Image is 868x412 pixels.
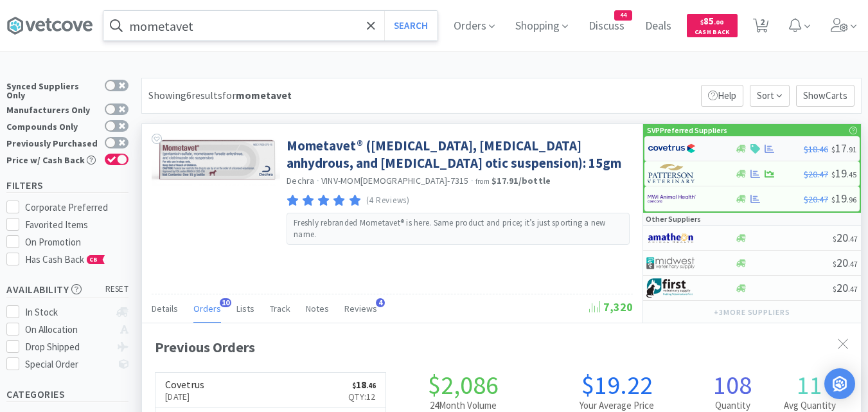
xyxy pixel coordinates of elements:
[155,373,385,408] a: Covetrus[DATE]$18.46Qty:12
[25,357,111,372] div: Special Order
[103,11,438,40] input: Search by item, sku, manufacturer, ingredient, size...
[831,191,856,206] span: 19
[475,177,490,186] span: from
[152,137,280,186] img: aca9383f7fd34138a4bf926a00eee863_721642.png
[492,175,551,186] strong: $17.91 / bottle
[646,213,701,225] p: Other Suppliers
[25,217,129,233] div: Favorited Items
[700,18,704,26] span: $
[540,372,694,398] h1: $19.22
[833,284,837,294] span: $
[615,11,632,20] span: 44
[6,282,128,297] h5: Availability
[193,303,221,314] span: Orders
[848,234,858,244] span: . 47
[848,259,858,269] span: . 47
[589,300,633,314] span: 7,320
[352,378,376,391] span: 18
[833,230,858,245] span: 20
[833,259,837,269] span: $
[287,175,315,186] a: Dechra
[804,143,828,155] span: $18.46
[165,390,204,404] p: [DATE]
[833,280,858,295] span: 20
[750,85,790,107] span: Sort
[321,175,469,186] span: VINV-MOM[DEMOGRAPHIC_DATA]-7315
[833,255,858,270] span: 20
[306,303,329,314] span: Notes
[771,372,848,398] h1: 11
[152,303,178,314] span: Details
[366,194,410,208] p: (4 Reviews)
[376,298,385,307] span: 4
[155,336,848,359] div: Previous Orders
[748,22,774,33] a: 2
[6,154,98,165] div: Price w/ Cash Back
[701,85,743,107] p: Help
[222,89,292,102] span: for
[148,87,292,104] div: Showing 6 results
[648,189,696,208] img: f6b2451649754179b5b4e0c70c3f7cb0_2.png
[833,234,837,244] span: $
[317,175,319,186] span: ·
[646,228,695,247] img: 3331a67d23dc422aa21b1ec98afbf632_11.png
[352,381,356,390] span: $
[714,18,723,26] span: . 00
[695,29,730,37] span: Cash Back
[796,85,855,107] p: Show Carts
[366,381,376,390] span: . 46
[687,8,738,43] a: $85.00Cash Back
[648,139,696,158] img: 77fca1acd8b6420a9015268ca798ef17_1.png
[646,253,695,273] img: 4dd14cff54a648ac9e977f0c5da9bc2e_5.png
[831,141,856,156] span: 17
[804,193,828,205] span: $20.47
[294,217,623,240] p: Freshly rebranded Mometavet® is here. Same product and price; it’s just sporting a new name.
[583,21,630,32] a: Discuss44
[831,170,835,179] span: $
[471,175,474,186] span: ·
[804,168,828,180] span: $20.47
[220,298,231,307] span: 10
[847,195,856,204] span: . 96
[87,256,100,264] span: CB
[647,124,727,136] p: SVP Preferred Suppliers
[344,303,377,314] span: Reviews
[287,137,630,172] a: Mometavet® ([MEDICAL_DATA], [MEDICAL_DATA] anhydrous, and [MEDICAL_DATA] otic suspension): 15gm
[386,372,540,398] h1: $2,086
[707,303,797,321] button: +3more suppliers
[824,368,855,399] div: Open Intercom Messenger
[847,170,856,179] span: . 45
[25,235,129,250] div: On Promotion
[6,178,128,193] h5: Filters
[25,253,105,265] span: Has Cash Back
[165,379,204,390] h6: Covetrus
[6,120,98,131] div: Compounds Only
[105,283,129,296] span: reset
[848,284,858,294] span: . 47
[700,15,723,27] span: 85
[270,303,290,314] span: Track
[25,305,111,320] div: In Stock
[640,21,677,32] a: Deals
[831,195,835,204] span: $
[847,145,856,154] span: . 91
[694,372,771,398] h1: 108
[348,390,376,404] p: Qty: 12
[25,322,111,337] div: On Allocation
[384,11,438,40] button: Search
[25,200,129,215] div: Corporate Preferred
[831,166,856,181] span: 19
[25,339,111,355] div: Drop Shipped
[648,164,696,183] img: f5e969b455434c6296c6d81ef179fa71_3.png
[6,103,98,114] div: Manufacturers Only
[831,145,835,154] span: $
[6,137,98,148] div: Previously Purchased
[236,303,254,314] span: Lists
[236,89,292,102] strong: mometavet
[6,387,128,402] h5: Categories
[6,80,98,100] div: Synced Suppliers Only
[646,278,695,298] img: 67d67680309e4a0bb49a5ff0391dcc42_6.png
